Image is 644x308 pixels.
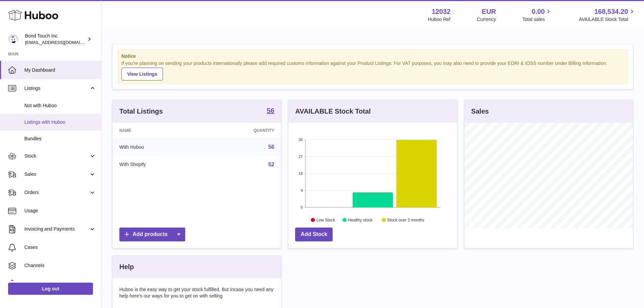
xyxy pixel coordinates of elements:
th: Name [113,123,204,138]
div: Currency [477,16,496,23]
text: 18 [299,171,303,175]
a: Add Stock [295,228,333,241]
strong: EUR [482,7,496,16]
span: Not with Huboo [24,102,96,109]
strong: 12032 [432,7,451,16]
span: My Dashboard [24,67,96,73]
img: internalAdmin-12032@internal.huboo.com [8,34,18,44]
h3: AVAILABLE Stock Total [295,107,371,116]
span: [EMAIL_ADDRESS][DOMAIN_NAME] [25,40,99,45]
text: 36 [299,138,303,142]
a: View Listings [121,68,163,80]
a: 52 [268,162,275,167]
span: Cases [24,244,96,251]
span: Usage [24,208,96,214]
a: 0.00 Total sales [522,7,552,23]
a: 56 [268,144,275,150]
div: Bond Touch Inc [25,33,86,46]
span: AVAILABLE Stock Total [579,16,636,23]
text: Low Stock [316,217,335,222]
span: Stock [24,153,89,159]
h3: Total Listings [119,107,163,116]
th: Quantity [204,123,281,138]
span: Total sales [522,16,552,23]
text: 27 [299,155,303,159]
span: Sales [24,171,89,177]
span: Orders [24,189,89,196]
strong: Notice [121,53,624,60]
text: Healthy stock [348,217,373,222]
a: Log out [8,283,93,295]
div: If you're planning on sending your products internationally please add required customs informati... [121,60,624,80]
span: Bundles [24,136,96,142]
span: 0.00 [532,7,545,16]
span: Settings [24,281,96,287]
strong: 56 [267,107,274,114]
a: Add products [119,228,185,241]
span: Listings [24,85,89,92]
h3: Help [119,262,134,271]
a: 56 [267,107,274,115]
span: Listings with Huboo [24,119,96,125]
text: 9 [301,188,303,192]
td: With Shopify [113,156,204,173]
h3: Sales [471,107,489,116]
span: Channels [24,262,96,269]
div: Huboo Ref [428,16,451,23]
a: 168,534.20 AVAILABLE Stock Total [579,7,636,23]
text: Stock over 2 months [387,217,424,222]
span: Invoicing and Payments [24,226,89,232]
td: With Huboo [113,138,204,156]
p: Huboo is the easy way to get your stock fulfilled. But incase you need any help here's our ways f... [119,286,274,299]
span: 168,534.20 [594,7,628,16]
text: 0 [301,205,303,209]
